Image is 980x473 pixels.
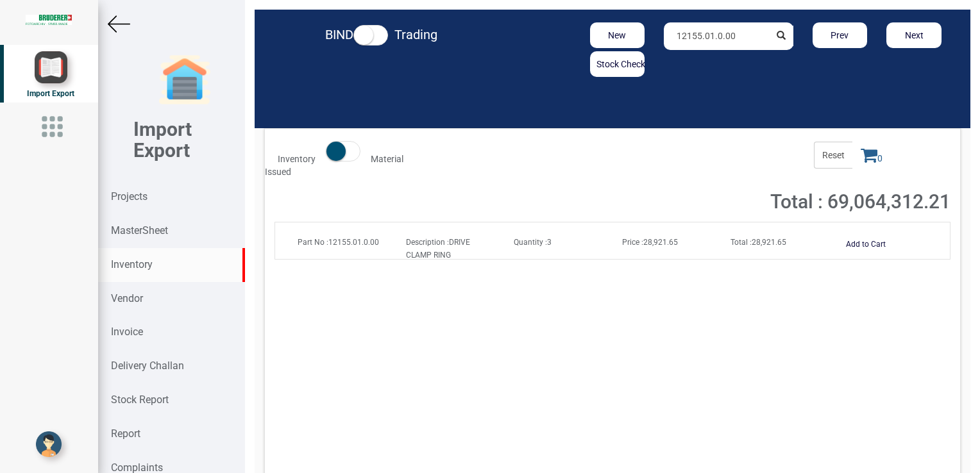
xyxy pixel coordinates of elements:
[622,238,643,247] strong: Price :
[406,238,470,260] span: DRIVE CLAMP RING
[813,22,868,48] button: Prev
[406,238,449,247] strong: Description :
[514,238,552,247] span: 3
[27,89,74,98] span: Import Export
[111,394,169,406] strong: Stock Report
[111,190,148,203] strong: Projects
[394,27,437,42] strong: Trading
[886,22,942,48] button: Next
[111,427,140,440] strong: Report
[852,142,891,169] span: 0
[590,22,645,48] button: New
[133,118,192,162] b: Import Export
[111,326,143,338] strong: Invoice
[838,235,893,254] button: Add to Cart
[814,142,852,169] span: Reset
[111,360,184,372] strong: Delivery Challan
[298,238,379,247] span: 12155.01.0.00
[159,54,210,106] img: garage-closed.png
[622,238,678,247] span: 28,921.65
[111,258,153,270] strong: Inventory
[731,238,786,247] span: 28,921.65
[590,51,645,77] button: Stock Check
[298,238,328,247] strong: Part No :
[741,191,950,212] h2: Total : 69,064,312.21
[278,154,316,164] strong: Inventory
[111,224,168,236] strong: MasterSheet
[664,22,769,50] input: Search by product
[111,292,143,304] strong: Vendor
[325,27,353,42] strong: BIND
[514,238,547,247] strong: Quantity :
[731,238,752,247] strong: Total :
